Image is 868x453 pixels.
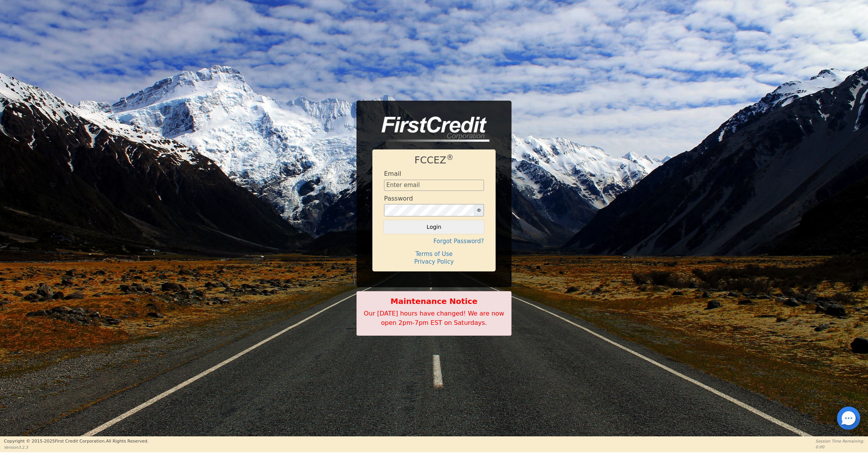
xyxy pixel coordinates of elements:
img: logo-CMu_cnol.png [372,117,489,142]
input: password [384,204,474,216]
p: Version 3.2.3 [4,444,148,450]
h1: FCCEZ [384,154,484,166]
h4: Terms of Use [384,251,484,257]
b: Maintenance Notice [361,295,507,307]
span: All Rights Reserved. [106,439,148,444]
h4: Password [384,195,413,202]
h4: Email [384,170,401,177]
span: Our [DATE] hours have changed! We are now open 2pm-7pm EST on Saturdays. [364,310,504,326]
p: 0:00 [816,444,864,450]
p: Session Time Remaining: [816,438,864,444]
h4: Privacy Policy [384,258,484,265]
sup: ® [446,153,454,161]
input: Enter email [384,180,484,191]
h4: Forgot Password? [384,238,484,245]
p: Copyright © 2015- 2025 First Credit Corporation. [4,438,148,445]
button: Login [384,220,484,233]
